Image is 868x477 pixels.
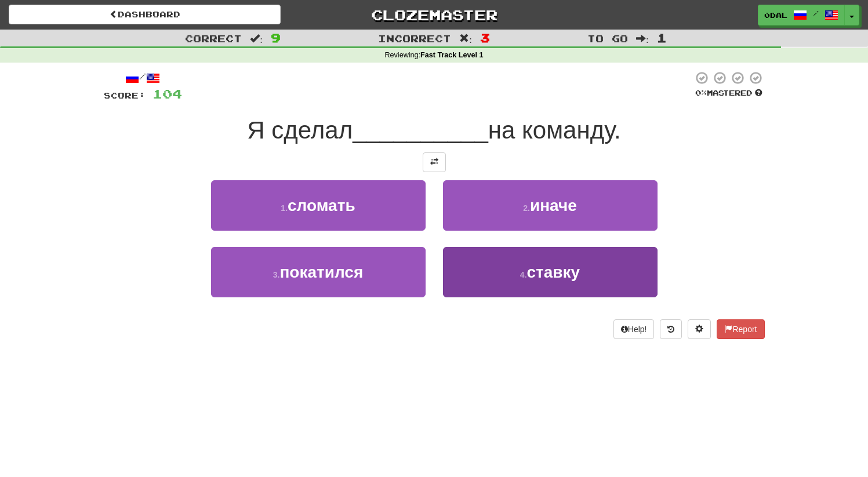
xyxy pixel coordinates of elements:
[520,270,527,279] small: 4 .
[527,263,580,281] span: ставку
[185,32,242,44] span: Correct
[587,32,628,44] span: To go
[250,34,263,43] span: :
[480,31,490,45] span: 3
[523,203,530,213] small: 2 .
[273,270,280,279] small: 3 .
[423,152,446,172] button: Toggle translation (alt+t)
[9,5,281,24] a: Dashboard
[657,31,667,45] span: 1
[443,247,658,297] button: 4.ставку
[758,5,845,26] a: 0dal /
[271,31,281,45] span: 9
[298,5,570,25] a: Clozemaster
[530,196,577,214] span: иначе
[247,116,353,144] span: Я сделал
[152,86,182,101] span: 104
[288,196,355,214] span: сломать
[211,247,426,297] button: 3.покатился
[279,263,363,281] span: покатился
[420,51,484,59] strong: Fast Track Level 1
[695,88,707,97] span: 0 %
[488,116,621,144] span: на команду.
[104,71,182,85] div: /
[636,34,649,43] span: :
[378,32,451,44] span: Incorrect
[813,9,819,17] span: /
[717,319,764,339] button: Report
[104,90,146,100] span: Score:
[459,34,472,43] span: :
[764,10,787,20] span: 0dal
[353,116,488,144] span: __________
[281,203,288,213] small: 1 .
[443,180,658,231] button: 2.иначе
[211,180,426,231] button: 1.сломать
[613,319,655,339] button: Help!
[693,88,765,99] div: Mastered
[660,319,682,339] button: Round history (alt+y)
